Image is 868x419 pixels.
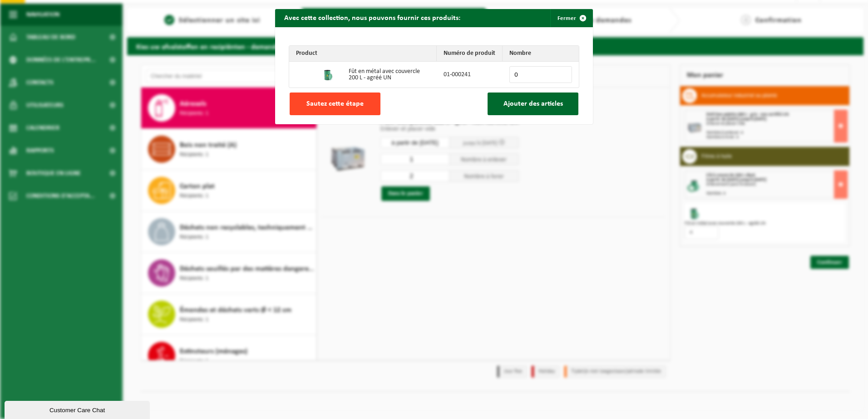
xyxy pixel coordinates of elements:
span: Ajouter des articles [503,100,563,107]
img: 01-000241 [321,67,335,81]
span: Sautez cette étape [306,100,364,107]
th: Numéro de produit [437,46,503,62]
button: Fermer [550,9,592,27]
button: Sautez cette étape [290,93,380,115]
iframe: chat widget [5,399,152,419]
button: Ajouter des articles [488,93,578,115]
td: Fût en métal avec couvercle 200 L - agréé UN [342,62,437,88]
td: 01-000241 [437,62,503,88]
th: Nombre [503,46,579,62]
h2: Avec cette collection, nous pouvons fournir ces produits: [275,9,469,26]
th: Product [289,46,437,62]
